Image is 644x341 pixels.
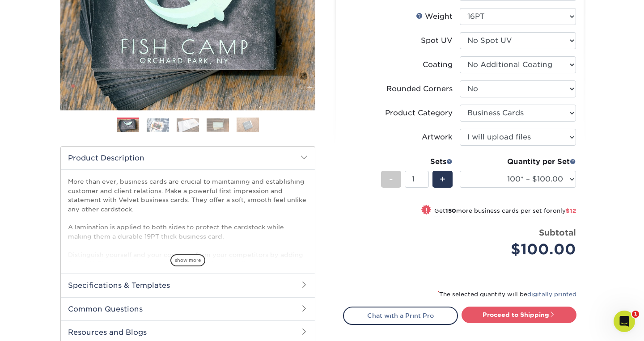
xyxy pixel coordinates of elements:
span: show more [170,254,205,266]
div: Sets [381,156,453,167]
span: only [553,207,576,214]
img: Business Cards 04 [207,118,229,132]
strong: 150 [445,207,456,214]
a: Chat with a Print Pro [343,307,458,324]
h2: Product Description [61,147,315,169]
span: + [440,173,445,186]
h2: Common Questions [61,297,315,320]
span: $12 [566,207,576,214]
div: Product Category [385,108,453,118]
div: Coating [423,59,453,70]
div: Quantity per Set [460,156,576,167]
div: Weight [416,11,453,22]
a: Proceed to Shipping [462,307,576,323]
iframe: Intercom live chat [614,311,635,332]
img: Business Cards 03 [177,118,199,132]
img: Business Cards 01 [117,114,139,137]
small: Get more business cards per set for [434,207,576,216]
p: More than ever, business cards are crucial to maintaining and establishing customer and client re... [68,177,308,323]
div: Rounded Corners [386,84,453,94]
div: $100.00 [466,239,576,260]
img: Business Cards 02 [147,118,169,132]
span: ! [425,206,428,215]
span: 1 [632,311,639,318]
h2: Specifications & Templates [61,274,315,297]
small: The selected quantity will be [437,291,576,298]
div: Spot UV [421,35,453,46]
img: Business Cards 05 [237,117,259,133]
span: - [389,173,393,186]
a: digitally printed [527,291,576,298]
strong: Subtotal [539,227,576,237]
div: Artwork [422,132,453,143]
